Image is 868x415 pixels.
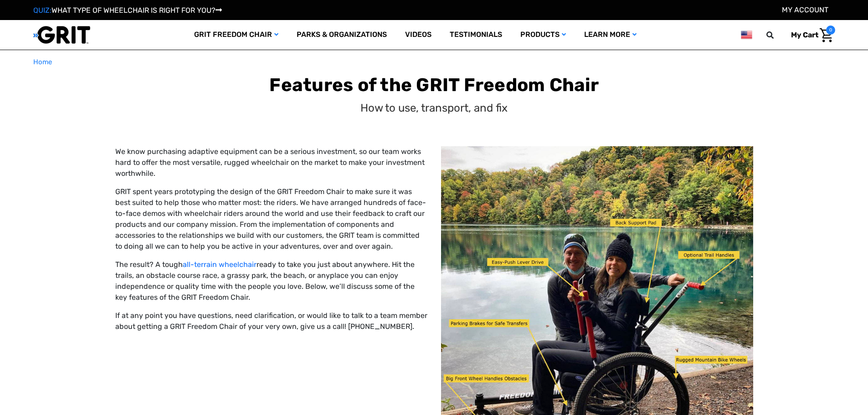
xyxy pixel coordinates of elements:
img: Cart [820,28,833,42]
img: us.png [741,29,752,41]
p: We know purchasing adaptive equipment can be a serious investment, so our team works hard to offe... [115,146,427,179]
a: Home [33,57,52,67]
a: Account [782,5,828,14]
span: My Cart [791,31,818,39]
a: Testimonials [441,20,511,50]
p: The result? A tough ready to take you just about anywhere. Hit the trails, an obstacle course rac... [115,259,427,303]
p: GRIT spent years prototyping the design of the GRIT Freedom Chair to make sure it was best suited... [115,186,427,252]
span: QUIZ: [33,6,51,15]
a: Videos [396,20,441,50]
nav: Breadcrumb [33,57,835,67]
input: Search [770,26,784,45]
a: Learn More [575,20,646,50]
b: Features of the GRIT Freedom Chair [269,74,599,96]
span: Home [33,58,52,66]
a: Cart with 0 items [784,26,835,45]
a: Products [511,20,575,50]
p: If at any point you have questions, need clarification, or would like to talk to a team member ab... [115,310,427,332]
p: How to use, transport, and fix [360,100,508,116]
img: GRIT All-Terrain Wheelchair and Mobility Equipment [33,26,90,44]
a: all-terrain wheelchair [183,260,257,269]
a: GRIT Freedom Chair [185,20,288,50]
span: 0 [826,26,835,35]
a: QUIZ:WHAT TYPE OF WHEELCHAIR IS RIGHT FOR YOU? [33,6,222,15]
a: Parks & Organizations [288,20,396,50]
